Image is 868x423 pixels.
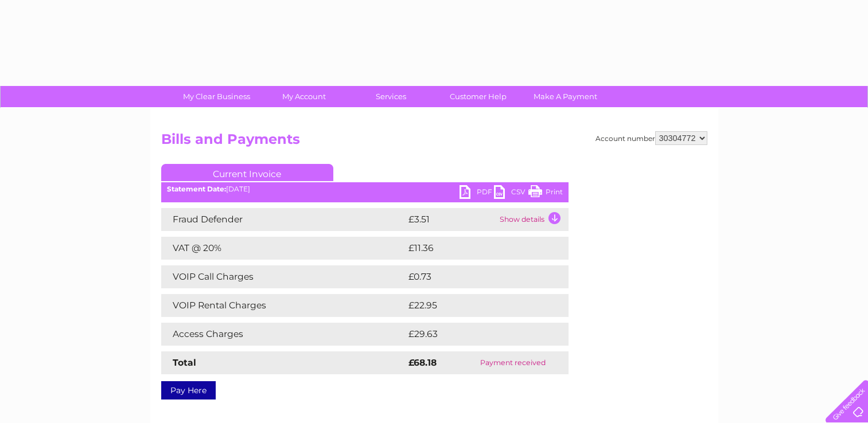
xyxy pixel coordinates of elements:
a: Print [528,185,563,202]
a: My Clear Business [169,86,264,107]
a: Pay Here [161,381,216,399]
td: £0.73 [406,265,542,288]
td: £22.95 [406,294,545,317]
a: Make A Payment [518,86,613,107]
td: £11.36 [406,237,543,260]
a: CSV [494,185,528,202]
td: VAT @ 20% [161,237,406,260]
a: My Account [256,86,351,107]
a: PDF [460,185,494,202]
strong: £68.18 [408,357,437,368]
a: Customer Help [431,86,526,107]
td: Show details [497,208,569,231]
td: VOIP Call Charges [161,265,406,288]
a: Services [344,86,438,107]
div: Account number [595,131,707,145]
td: £29.63 [406,323,546,346]
td: VOIP Rental Charges [161,294,406,317]
a: Current Invoice [161,164,333,181]
td: Fraud Defender [161,208,406,231]
td: Access Charges [161,323,406,346]
td: Payment received [458,351,568,374]
strong: Total [173,357,196,368]
div: [DATE] [161,185,569,193]
td: £3.51 [406,208,497,231]
b: Statement Date: [167,185,226,193]
h2: Bills and Payments [161,131,707,153]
